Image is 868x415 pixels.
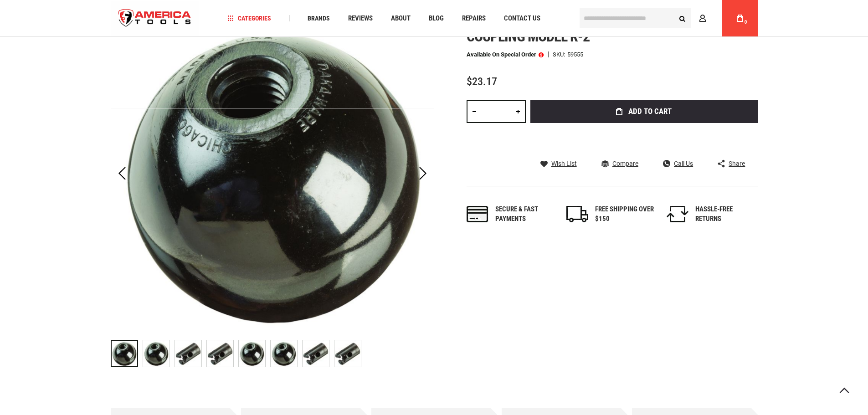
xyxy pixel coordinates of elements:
[429,15,444,22] span: Blog
[303,12,334,25] a: Brands
[567,51,583,57] div: 59555
[540,159,577,168] a: Wish List
[612,160,638,167] span: Compare
[467,75,497,88] span: $23.17
[674,160,693,167] span: Call Us
[238,335,270,372] div: RIDGID 59555 Female Rod Coupling Model R-2
[387,12,415,25] a: About
[175,340,201,367] img: RIDGID 59555 Female Rod Coupling Model R-2
[467,206,488,222] img: payments
[334,340,361,367] img: RIDGID 59555 Female Rod Coupling Model R-2
[111,335,143,372] div: RIDGID 59555 Female Rod Coupling Model R-2
[729,160,745,167] span: Share
[207,340,233,367] img: RIDGID 59555 Female Rod Coupling Model R-2
[175,335,206,372] div: RIDGID 59555 Female Rod Coupling Model R-2
[303,340,329,367] img: RIDGID 59555 Female Rod Coupling Model R-2
[344,12,377,25] a: Reviews
[566,206,588,222] img: shipping
[628,108,672,115] span: Add to Cart
[143,335,175,372] div: RIDGID 59555 Female Rod Coupling Model R-2
[504,15,540,22] span: Contact Us
[458,12,490,25] a: Repairs
[308,15,330,21] span: Brands
[270,335,302,372] div: RIDGID 59555 Female Rod Coupling Model R-2
[663,159,693,168] a: Call Us
[551,160,577,167] span: Wish List
[462,15,486,22] span: Repairs
[695,205,755,224] div: HASSLE-FREE RETURNS
[111,1,199,36] img: America Tools
[391,15,411,22] span: About
[111,1,199,36] a: store logo
[302,335,334,372] div: RIDGID 59555 Female Rod Coupling Model R-2
[530,100,758,123] button: Add to Cart
[595,205,654,224] div: FREE SHIPPING OVER $150
[223,12,275,25] a: Categories
[745,20,747,25] span: 0
[239,340,265,367] img: RIDGID 59555 Female Rod Coupling Model R-2
[500,12,544,25] a: Contact Us
[206,335,238,372] div: RIDGID 59555 Female Rod Coupling Model R-2
[111,12,434,335] img: RIDGID 59555 Female Rod Coupling Model R-2
[227,15,271,21] span: Categories
[495,205,555,224] div: Secure & fast payments
[467,51,544,58] p: Available on Special Order
[425,12,448,25] a: Blog
[674,10,691,27] button: Search
[143,340,169,367] img: RIDGID 59555 Female Rod Coupling Model R-2
[601,159,638,168] a: Compare
[553,51,567,57] strong: SKU
[667,206,688,222] img: returns
[111,12,134,335] div: Previous
[411,12,434,335] div: Next
[271,340,297,367] img: RIDGID 59555 Female Rod Coupling Model R-2
[348,15,373,22] span: Reviews
[334,335,361,372] div: RIDGID 59555 Female Rod Coupling Model R-2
